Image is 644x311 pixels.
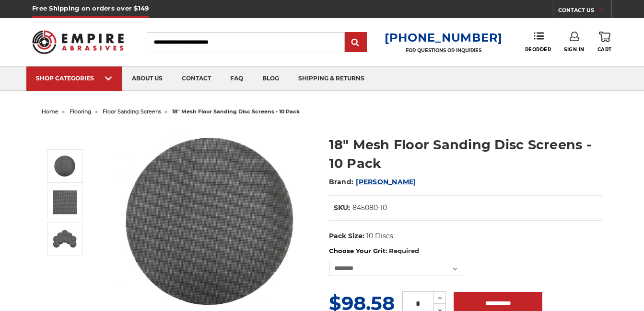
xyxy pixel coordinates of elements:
a: Reorder [525,32,551,52]
a: home [42,108,59,115]
small: Required [389,247,419,255]
span: Sign In [564,46,585,53]
a: faq [221,67,253,91]
div: SHOP CATEGORIES [36,75,113,82]
a: shipping & returns [289,67,374,91]
a: about us [122,67,172,91]
dd: 845080-10 [352,203,387,213]
p: FOR QUESTIONS OR INQUIRIES [385,47,503,54]
dd: 10 Discs [366,231,393,241]
span: Brand: [329,178,354,186]
span: Cart [597,46,612,53]
img: 18" Floor Sanding Mesh Screen [53,154,77,178]
a: Cart [597,32,612,53]
a: flooring [70,108,92,115]
a: CONTACT US [558,5,611,18]
a: blog [253,67,289,91]
span: 18" mesh floor sanding disc screens - 10 pack [172,108,300,115]
a: [PHONE_NUMBER] [385,31,503,44]
a: [PERSON_NAME] [356,178,416,186]
img: 18" Silicon Carbide Sandscreen Floor Sanding Disc [53,227,77,251]
label: Choose Your Grit: [329,246,602,256]
dt: SKU: [334,203,350,213]
img: 18" Sandscreen Mesh Disc [53,190,77,214]
img: Empire Abrasives [32,24,124,60]
a: contact [172,67,221,91]
dt: Pack Size: [329,231,364,241]
a: floor sanding screens [103,108,161,115]
span: Reorder [525,46,551,53]
h1: 18" Mesh Floor Sanding Disc Screens - 10 Pack [329,135,602,173]
input: Submit [346,33,365,52]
